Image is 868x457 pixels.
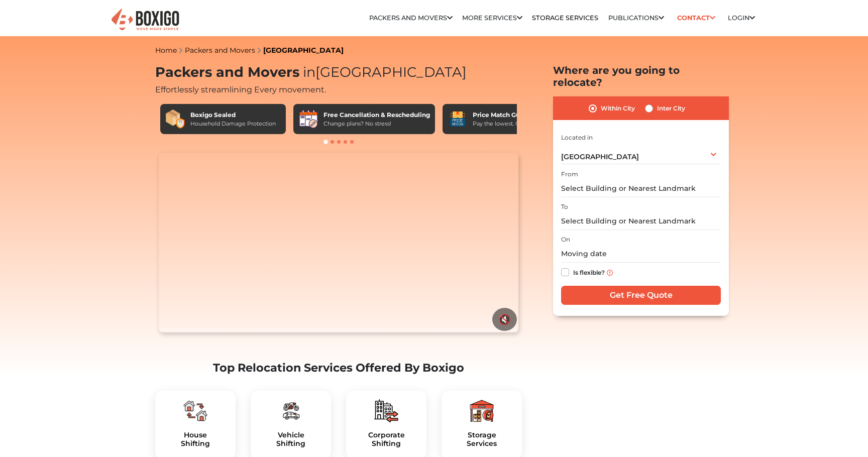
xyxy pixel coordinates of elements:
[608,14,664,22] a: Publications
[492,308,517,331] button: 🔇
[303,64,315,80] span: in
[462,14,522,22] a: More services
[607,270,613,276] img: info
[155,361,522,375] h2: Top Relocation Services Offered By Boxigo
[470,399,494,423] img: boxigo_packers_and_movers_plan
[163,431,228,448] h5: House Shifting
[185,46,255,55] a: Packers and Movers
[354,431,418,448] a: CorporateShifting
[473,110,549,120] div: Price Match Guarantee
[674,10,718,26] a: Contact
[561,245,721,263] input: Moving date
[263,46,344,55] a: [GEOGRAPHIC_DATA]
[354,431,418,448] h5: Corporate Shifting
[110,8,180,32] img: Boxigo
[374,399,398,423] img: boxigo_packers_and_movers_plan
[259,431,323,448] a: VehicleShifting
[573,266,605,277] label: Is flexible?
[159,153,518,332] video: Your browser does not support the video tag.
[473,120,549,128] div: Pay the lowest. Guaranteed!
[299,64,467,80] span: [GEOGRAPHIC_DATA]
[561,212,721,230] input: Select Building or Nearest Landmark
[190,120,276,128] div: Household Damage Protection
[323,120,430,128] div: Change plans? No stress!
[183,399,207,423] img: boxigo_packers_and_movers_plan
[561,202,568,211] label: To
[728,14,755,22] a: Login
[601,102,635,115] label: Within City
[561,170,578,179] label: From
[553,64,729,88] h2: Where are you going to relocate?
[163,431,228,448] a: HouseShifting
[657,102,685,115] label: Inter City
[298,109,318,129] img: Free Cancellation & Rescheduling
[190,110,276,120] div: Boxigo Sealed
[561,286,721,305] input: Get Free Quote
[561,152,639,161] span: [GEOGRAPHIC_DATA]
[450,431,514,448] h5: Storage Services
[155,85,326,94] span: Effortlessly streamlining Every movement.
[165,109,185,129] img: Boxigo Sealed
[561,235,570,244] label: On
[259,431,323,448] h5: Vehicle Shifting
[450,431,514,448] a: StorageServices
[155,64,522,81] h1: Packers and Movers
[155,46,177,55] a: Home
[448,109,468,129] img: Price Match Guarantee
[532,14,598,22] a: Storage Services
[369,14,453,22] a: Packers and Movers
[323,110,430,120] div: Free Cancellation & Rescheduling
[279,399,303,423] img: boxigo_packers_and_movers_plan
[561,180,721,197] input: Select Building or Nearest Landmark
[561,133,593,142] label: Located in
